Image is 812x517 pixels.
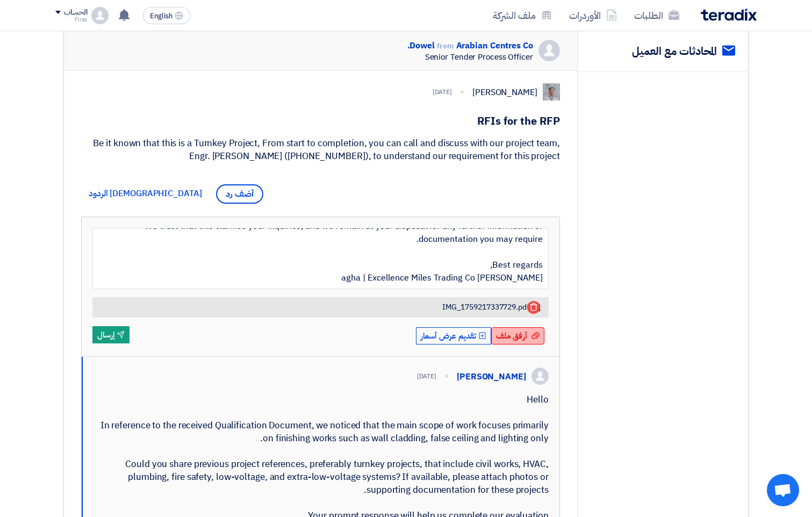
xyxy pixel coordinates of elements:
button: تقديم عرض أسعار [416,327,491,344]
h1: RFIs for the RFP [81,113,560,128]
div: [PERSON_NAME] [472,86,537,99]
div: الحساب [64,8,87,17]
a: الأوردرات [561,3,626,28]
div: Senior Tender Process Officer [407,52,533,62]
div: دردشة مفتوحة [767,474,799,506]
div: [DATE] [433,87,452,97]
span: IMG_1759217337729.pdf [442,303,529,312]
button: English [143,7,190,24]
img: profile_test.png [91,7,109,24]
img: IMG_1753965247717.jpg [543,83,560,100]
span: English [150,12,173,20]
span: from [437,40,454,52]
img: profile_test.png [531,368,549,385]
a: ملف الشركة [484,3,561,28]
span: أرفق ملف [496,330,527,342]
div: Firas [55,17,87,23]
button: إرسال [92,326,130,343]
img: Teradix logo [701,9,757,21]
div: [DATE] [417,371,436,381]
span: أضف رد [216,184,263,204]
a: الطلبات [626,3,688,28]
h2: المحادثات مع العميل [632,44,717,59]
div: [PERSON_NAME] [457,371,526,383]
div: Dowel Arabian Centres Co. [407,40,533,52]
div: Be it known that this is a Turnkey Project, From start to completion, you can call and discuss wi... [81,137,560,163]
span: [DEMOGRAPHIC_DATA] الردود [89,187,202,200]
